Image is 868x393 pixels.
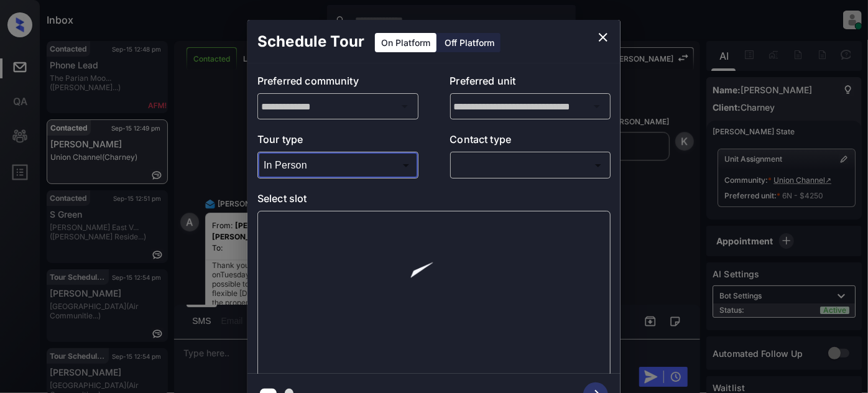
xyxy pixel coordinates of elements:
[257,191,611,211] p: Select slot
[257,73,418,93] p: Preferred community
[375,33,436,52] div: On Platform
[450,132,611,152] p: Contact type
[257,132,418,152] p: Tour type
[450,73,611,93] p: Preferred unit
[361,221,507,367] img: loaderv1.7921fd1ed0a854f04152.gif
[591,25,616,50] button: close
[261,155,415,175] div: In Person
[247,20,374,63] h2: Schedule Tour
[438,33,501,52] div: Off Platform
